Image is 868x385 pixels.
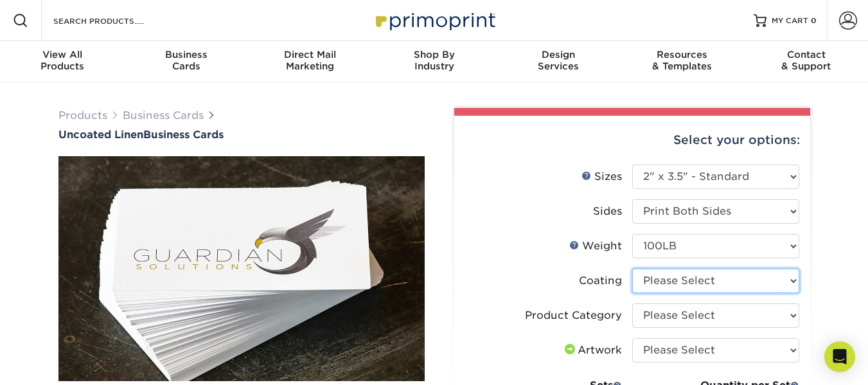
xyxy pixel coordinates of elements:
div: Sizes [581,169,622,184]
div: Weight [569,238,622,254]
div: Cards [124,49,248,72]
div: & Support [744,49,868,72]
a: Products [58,109,107,121]
span: Resources [620,49,744,60]
span: Design [496,49,620,60]
div: Select your options: [465,116,800,165]
a: Shop ByIndustry [372,41,496,82]
img: Primoprint [370,6,499,34]
div: Coating [579,273,622,289]
span: Direct Mail [248,49,372,60]
span: Contact [744,49,868,60]
a: Business Cards [123,109,204,121]
div: Marketing [248,49,372,72]
span: Shop By [372,49,496,60]
span: Uncoated Linen [58,129,143,141]
a: BusinessCards [124,41,248,82]
div: Services [496,49,620,72]
div: Sides [593,204,622,219]
div: Industry [372,49,496,72]
input: SEARCH PRODUCTS..... [52,13,177,28]
div: Artwork [562,343,622,358]
span: MY CART [772,15,808,26]
a: Uncoated LinenBusiness Cards [58,129,425,141]
span: Business [124,49,248,60]
div: & Templates [620,49,744,72]
a: Resources& Templates [620,41,744,82]
a: Contact& Support [744,41,868,82]
a: DesignServices [496,41,620,82]
div: Open Intercom Messenger [824,341,855,372]
span: 0 [811,16,817,25]
h1: Business Cards [58,129,425,141]
div: Product Category [525,308,622,323]
a: Direct MailMarketing [248,41,372,82]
